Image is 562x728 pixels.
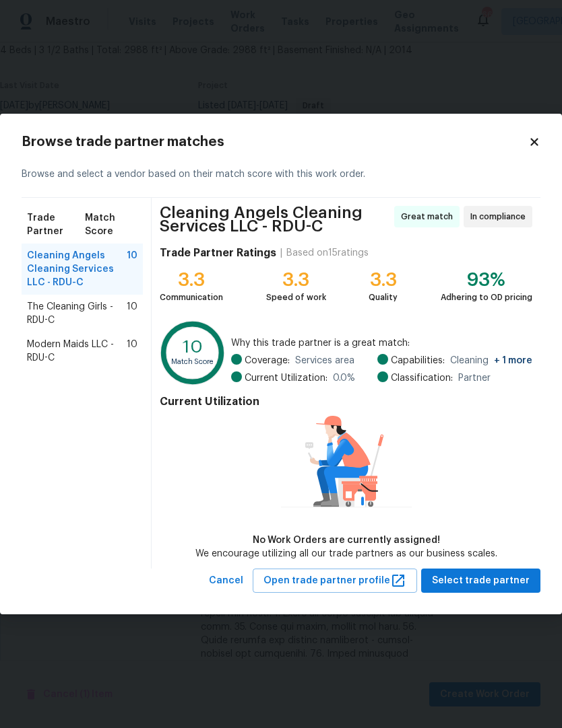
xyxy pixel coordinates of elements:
span: Modern Maids LLC - RDU-C [27,338,127,365]
div: Browse and select a vendor based on their match score with this work order. [22,151,540,198]
div: Adhering to OD pricing [441,291,532,304]
span: Coverage: [245,354,290,367]
button: Open trade partner profile [253,569,417,593]
button: Cancel [204,569,249,593]
span: The Cleaning Girls - RDU-C [27,300,127,327]
span: Trade Partner [27,211,85,238]
span: Cleaning Angels Cleaning Services LLC - RDU-C [160,206,390,233]
div: 3.3 [160,273,223,287]
span: 10 [127,300,137,327]
span: Capabilities: [391,354,445,367]
div: Communication [160,291,223,304]
div: No Work Orders are currently assigned! [195,534,497,547]
span: 0.0 % [333,371,355,385]
span: Cleaning [450,354,532,367]
div: Quality [369,291,398,304]
span: Current Utilization: [245,371,327,385]
h4: Trade Partner Ratings [160,246,276,260]
text: 10 [183,338,203,356]
span: + 1 more [494,356,532,365]
text: Match Score [171,357,214,365]
div: Speed of work [266,291,326,304]
span: Select trade partner [432,573,530,589]
span: Partner [458,371,491,385]
span: Classification: [391,371,453,385]
div: We encourage utilizing all our trade partners as our business scales. [195,547,497,560]
span: Cleaning Angels Cleaning Services LLC - RDU-C [27,249,127,289]
div: 93% [441,273,532,287]
h4: Current Utilization [160,395,532,408]
span: Match Score [85,211,137,238]
button: Select trade partner [421,569,540,593]
h2: Browse trade partner matches [22,135,528,149]
span: Why this trade partner is a great match: [231,336,532,350]
span: In compliance [470,210,531,223]
span: Services area [295,354,354,367]
span: Cancel [209,573,243,589]
div: 3.3 [266,273,326,287]
div: 3.3 [369,273,398,287]
span: 10 [127,338,137,365]
span: Open trade partner profile [263,573,406,589]
span: Great match [401,210,458,223]
div: | [276,246,286,260]
span: 10 [127,249,137,289]
div: Based on 15 ratings [286,246,369,260]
